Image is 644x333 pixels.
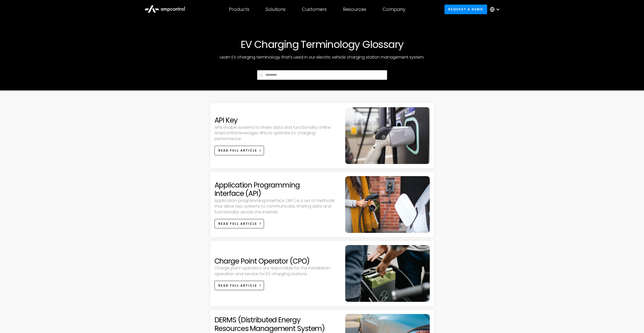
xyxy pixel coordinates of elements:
p: Learn EV charging terminology that’s used in our electric vehicle charging station management sys... [220,54,424,60]
h1: EV Charging Terminology Glossary [241,38,404,50]
div: Solutions [266,7,286,12]
h2: Charge Point Operator (CPO) [214,257,310,266]
h2: API Key [214,116,238,125]
div: Charge point operators are responsible for the installation, operation and service for EV chargin... [214,265,341,277]
div: Read full article [218,221,257,226]
a: Request a demo [444,5,487,14]
div: APIs enable systems to share data and functionality online. Ampcontrol leverages APIs to optimize... [214,125,341,142]
div: Customers [302,7,327,12]
div: Resources [343,7,366,12]
div: Products [229,7,249,12]
div: Read full article [218,148,257,153]
h2: Application Programming Interface (API) [214,181,341,198]
a: Read full article [214,281,264,290]
a: Read full article [214,219,264,228]
a: Read full article [214,146,264,155]
div: Application programming interface (API ) is a set of methods that allow two systems to communicat... [214,198,341,215]
h2: DERMS (Distributed Energy Resources Management System) [214,316,341,333]
div: Company [383,7,405,12]
div: Read full article [218,283,257,288]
